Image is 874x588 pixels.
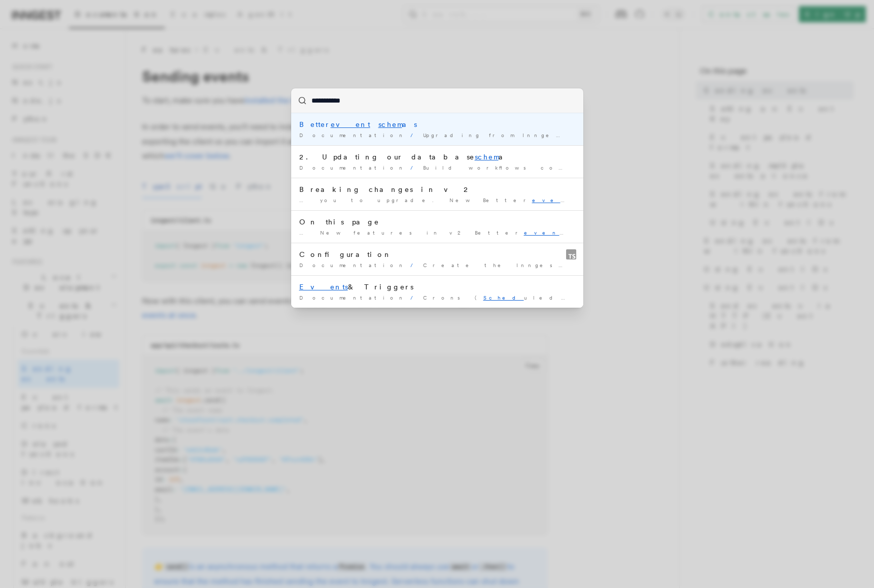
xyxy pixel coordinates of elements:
[483,295,524,301] mark: Sched
[299,217,575,227] div: On this page
[423,165,743,171] span: Build workflows configurable by your users
[524,230,572,236] mark: event
[299,184,575,194] div: Breaking changes in v2
[299,119,575,129] div: Better as
[378,120,402,128] mark: schem
[423,295,652,301] span: Crons ( uled Functions)
[299,197,575,204] div: … you to upgrade. New Better as - create and maintain …
[299,283,348,291] mark: Events
[331,120,370,128] mark: event
[299,229,575,237] div: … New features in v2 Better as Clearer sending …
[299,262,406,268] span: Documentation
[410,165,419,171] span: /
[410,262,419,268] span: /
[299,295,406,301] span: Documentation
[423,262,624,268] span: Create the Inngest Client
[532,197,576,203] mark: event
[475,153,499,161] mark: schem
[299,132,406,138] span: Documentation
[410,132,419,138] span: /
[299,152,575,162] div: 2. Updating our database a
[299,165,406,171] span: Documentation
[299,249,575,259] div: Configuration
[410,295,419,301] span: /
[299,282,575,292] div: & Triggers
[423,132,684,138] span: Upgrading from Inngest SDK v1 to v2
